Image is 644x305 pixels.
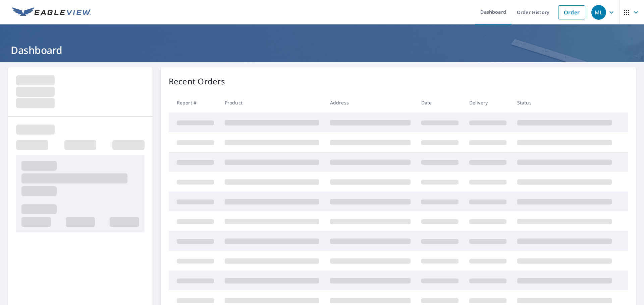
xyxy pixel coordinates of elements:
[512,93,617,112] th: Status
[219,93,325,112] th: Product
[8,43,636,57] h1: Dashboard
[12,7,91,17] img: EV Logo
[591,5,606,20] div: ML
[325,93,416,112] th: Address
[169,93,219,112] th: Report #
[416,93,464,112] th: Date
[558,5,585,19] a: Order
[464,93,512,112] th: Delivery
[169,75,225,87] p: Recent Orders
